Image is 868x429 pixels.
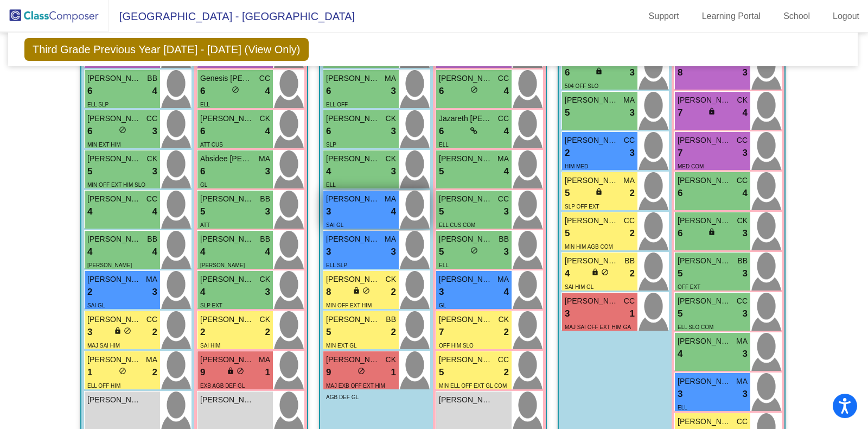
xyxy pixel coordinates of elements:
span: ELL [87,61,97,67]
a: Learning Portal [693,8,770,25]
span: lock [114,327,122,335]
span: 1 [265,365,270,380]
span: CK [386,153,396,165]
span: 8 [326,285,331,299]
span: 4 [391,205,396,219]
span: 3 [743,267,748,281]
span: 4 [200,245,205,259]
span: MAJ EXB OFF EXT HIM AGB DEF GL [326,383,385,400]
span: 5 [439,165,444,179]
span: CK [499,314,509,325]
span: BB [737,255,748,267]
span: ELL CUS COM [439,222,475,228]
span: [PERSON_NAME] [439,153,493,165]
span: 2 [630,226,635,241]
span: BB [386,314,396,325]
span: HIM MED [565,163,588,169]
span: 3 [265,205,270,219]
span: 5 [439,205,444,219]
span: ELL [326,182,336,188]
span: [PERSON_NAME] [439,394,493,406]
span: 2 [391,325,396,339]
span: 4 [87,205,92,219]
span: [PERSON_NAME] [439,274,493,285]
span: CK [260,274,270,285]
span: Jazareth [PERSON_NAME] [439,113,493,124]
span: SLP [326,142,336,148]
span: [PERSON_NAME] [87,394,142,406]
span: ATT [200,222,210,228]
span: CK [386,354,396,365]
span: [PERSON_NAME] [565,255,619,267]
span: 3 [743,387,748,401]
a: Support [640,8,688,25]
span: lock [353,287,360,294]
span: 3 [391,165,396,179]
span: 2 [565,146,570,160]
span: MA [736,376,748,387]
span: CK [737,215,748,226]
span: [PERSON_NAME] [678,175,732,186]
span: CC [498,193,509,205]
span: 2 [504,365,509,380]
span: 4 [265,84,270,98]
span: 3 [504,245,509,259]
span: BB [260,193,270,205]
span: SLP EXT [200,302,222,308]
span: [PERSON_NAME] [87,354,142,365]
span: MA [385,73,396,84]
span: [PERSON_NAME] [678,215,732,226]
span: [PERSON_NAME] [565,94,619,106]
span: [PERSON_NAME] [326,73,380,84]
span: 6 [87,84,92,98]
span: MA [623,175,635,186]
span: ELL [439,262,449,268]
span: [PERSON_NAME] [87,262,132,268]
span: [PERSON_NAME] [326,153,380,165]
span: 3 [630,66,635,80]
span: [PERSON_NAME] [326,274,380,285]
span: SAI HIM [200,343,220,349]
span: 3 [743,146,748,160]
span: MA [385,234,396,245]
span: 3 [391,245,396,259]
span: 4 [326,165,331,179]
span: 3 [439,285,444,299]
span: 3 [743,66,748,80]
span: CC [498,354,509,365]
span: lock [595,188,603,195]
span: 1 [391,365,396,380]
span: CC [146,113,157,124]
span: CC [498,73,509,84]
span: [PERSON_NAME] [678,416,732,427]
span: CC [146,193,157,205]
span: 6 [200,84,205,98]
span: MIN HIM AGB COM [565,244,613,250]
span: [PERSON_NAME] [565,135,619,146]
span: 6 [565,66,570,80]
span: [PERSON_NAME] [678,255,732,267]
span: CK [147,153,157,165]
span: SAI HIM GL [565,284,593,290]
span: 6 [678,226,682,241]
span: 4 [265,245,270,259]
span: GL [200,182,207,188]
span: 3 [504,205,509,219]
span: 5 [565,226,570,241]
span: do_not_disturb_alt [119,367,126,375]
span: 3 [326,205,331,219]
span: MA [146,354,157,365]
span: 3 [265,285,270,299]
span: lock [595,67,603,75]
span: 4 [265,124,270,138]
span: 3 [152,124,157,138]
span: do_not_disturb_alt [358,367,365,375]
span: 2 [152,365,157,380]
span: [PERSON_NAME] [326,354,380,365]
span: 2 [200,325,205,339]
span: [PERSON_NAME] [200,354,254,365]
span: 3 [678,387,682,401]
span: CC [624,135,635,146]
span: [PERSON_NAME] [439,73,493,84]
span: 4 [743,186,748,200]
